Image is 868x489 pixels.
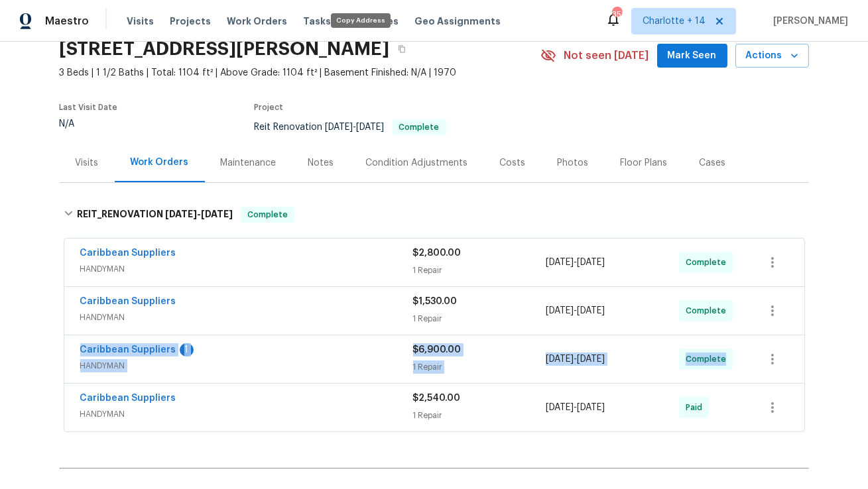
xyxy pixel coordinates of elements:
[577,354,605,364] span: [DATE]
[242,208,293,221] span: Complete
[500,156,526,170] div: Costs
[612,8,621,21] div: 353
[413,297,458,306] span: $1,530.00
[546,403,574,412] span: [DATE]
[413,394,461,403] span: $2,540.00
[60,193,809,236] div: REIT_RENOVATION [DATE]-[DATE]Complete
[80,248,176,258] a: Caribbean Suppliers
[643,15,706,28] span: Charlotte + 14
[686,353,731,366] span: Complete
[414,15,501,28] span: Geo Assignments
[413,264,546,277] div: 1 Repair
[564,49,649,62] span: Not seen [DATE]
[347,15,399,28] span: Properties
[303,17,331,26] span: Tasks
[413,409,546,422] div: 1 Repair
[577,403,605,412] span: [DATE]
[546,306,574,315] span: [DATE]
[77,207,233,223] h6: REIT_RENOVATION
[546,256,605,269] span: -
[357,123,385,132] span: [DATE]
[686,304,731,317] span: Complete
[131,156,189,169] div: Work Orders
[80,394,176,403] a: Caribbean Suppliers
[546,353,605,366] span: -
[80,359,413,372] span: HANDYMAN
[413,312,546,325] div: 1 Repair
[686,401,708,414] span: Paid
[577,258,605,267] span: [DATE]
[546,304,605,317] span: -
[201,209,233,219] span: [DATE]
[768,15,848,28] span: [PERSON_NAME]
[60,66,540,80] span: 3 Beds | 1 1/2 Baths | Total: 1104 ft² | Above Grade: 1104 ft² | Basement Finished: N/A | 1970
[558,156,589,170] div: Photos
[170,15,211,28] span: Projects
[735,44,809,68] button: Actions
[80,345,176,354] a: Caribbean Suppliers
[546,354,574,364] span: [DATE]
[746,48,798,64] span: Actions
[255,103,284,111] span: Project
[80,297,176,306] a: Caribbean Suppliers
[413,345,462,354] span: $6,900.00
[308,156,334,170] div: Notes
[366,156,468,170] div: Condition Adjustments
[413,248,462,258] span: $2,800.00
[255,123,446,132] span: Reit Renovation
[546,258,574,267] span: [DATE]
[577,306,605,315] span: [DATE]
[326,123,385,132] span: -
[60,103,118,111] span: Last Visit Date
[621,156,668,170] div: Floor Plans
[60,119,118,129] div: N/A
[76,156,99,170] div: Visits
[45,15,89,28] span: Maestro
[657,44,727,68] button: Mark Seen
[326,123,353,132] span: [DATE]
[80,311,413,324] span: HANDYMAN
[80,407,413,421] span: HANDYMAN
[413,360,546,374] div: 1 Repair
[127,15,154,28] span: Visits
[546,401,605,414] span: -
[221,156,277,170] div: Maintenance
[700,156,726,170] div: Cases
[60,42,390,56] h2: [STREET_ADDRESS][PERSON_NAME]
[80,262,413,276] span: HANDYMAN
[165,209,233,219] span: -
[165,209,197,219] span: [DATE]
[227,15,287,28] span: Work Orders
[180,343,194,356] div: 1
[394,123,445,131] span: Complete
[686,256,731,269] span: Complete
[668,48,717,64] span: Mark Seen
